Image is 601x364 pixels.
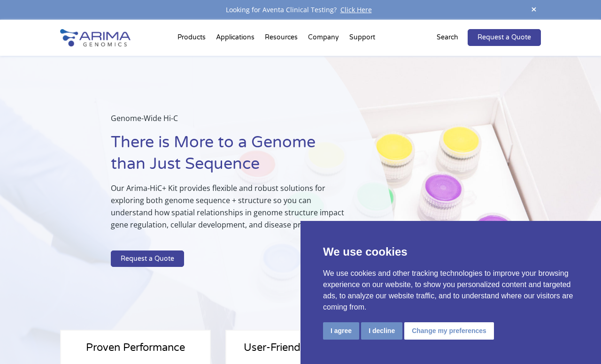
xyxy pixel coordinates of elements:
p: Our Arima-HiC+ Kit provides flexible and robust solutions for exploring both genome sequence + st... [111,182,349,238]
p: Search [437,31,458,44]
p: Genome-Wide Hi-C [111,112,349,132]
a: Request a Quote [468,29,541,46]
button: I agree [323,322,359,340]
span: Proven Performance [86,341,185,354]
h1: There is More to a Genome than Just Sequence [111,132,349,182]
p: We use cookies and other tracking technologies to improve your browsing experience on our website... [323,268,578,313]
p: We use cookies [323,243,578,260]
button: Change my preferences [404,322,494,340]
div: Looking for Aventa Clinical Testing? [60,4,541,16]
span: User-Friendly Workflow [244,341,357,354]
a: Click Here [337,5,376,14]
a: Request a Quote [111,250,184,267]
img: Arima-Genomics-logo [60,29,131,46]
button: I decline [361,322,402,340]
